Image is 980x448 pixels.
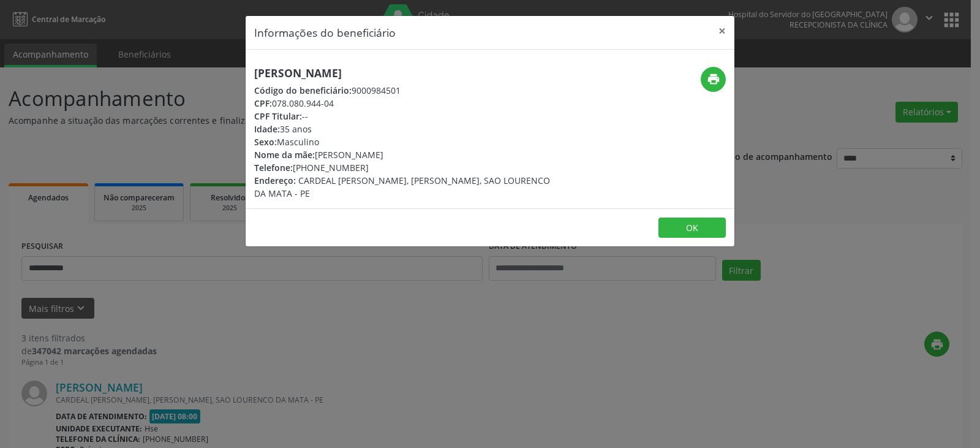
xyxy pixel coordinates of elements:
[254,135,563,148] div: Masculino
[254,175,550,199] span: CARDEAL [PERSON_NAME], [PERSON_NAME], SAO LOURENCO DA MATA - PE
[254,148,563,161] div: [PERSON_NAME]
[710,16,734,46] button: Close
[254,123,563,135] div: 35 anos
[254,175,296,186] span: Endereço:
[254,136,277,148] span: Sexo:
[254,110,563,123] div: --
[254,25,396,40] h5: Informações do beneficiário
[658,218,726,238] button: OK
[254,161,563,174] div: [PHONE_NUMBER]
[254,149,315,161] span: Nome da mãe:
[254,67,563,80] h5: [PERSON_NAME]
[254,110,302,122] span: CPF Titular:
[254,123,280,135] span: Idade:
[707,72,720,86] i: print
[254,84,563,97] div: 9000984501
[254,162,293,173] span: Telefone:
[254,97,563,110] div: 078.080.944-04
[701,67,726,92] button: print
[254,97,272,109] span: CPF:
[254,85,352,96] span: Código do beneficiário:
